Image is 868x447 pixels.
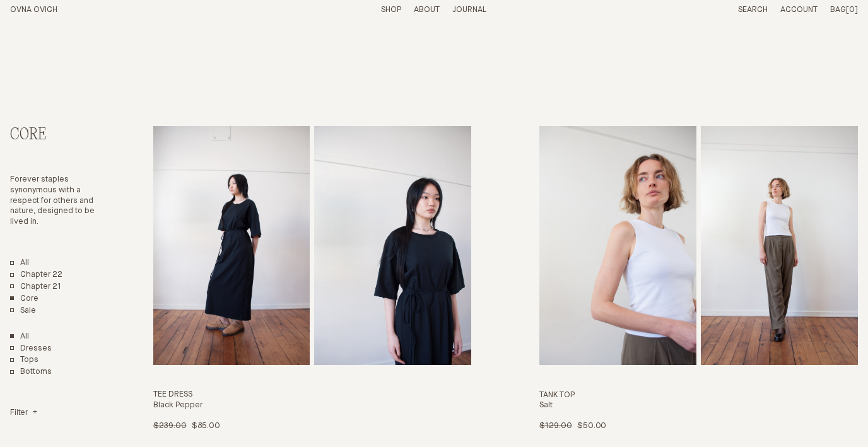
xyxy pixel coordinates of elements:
[10,126,107,144] h2: Core
[738,6,768,14] a: Search
[153,400,472,411] h4: Black Pepper
[780,6,818,14] a: Account
[153,422,187,430] span: $239.00
[539,400,858,411] h4: Salt
[539,126,858,432] a: Tank Top
[577,422,606,430] span: $50.00
[10,344,52,354] a: Dresses
[539,422,572,430] span: $129.00
[10,6,57,14] a: Home
[10,294,38,305] a: Core
[846,6,858,14] span: [0]
[539,126,696,365] img: Tank Top
[10,270,62,281] a: Chapter 22
[192,422,220,430] span: $85.00
[381,6,401,14] a: Shop
[10,408,37,419] summary: Filter
[10,258,29,269] a: All
[414,5,440,16] summary: About
[452,6,486,14] a: Journal
[539,390,858,401] h3: Tank Top
[10,175,107,228] p: Forever staples synonymous with a respect for others and nature, designed to be lived in.
[10,355,38,366] a: Tops
[10,332,29,342] a: Show All
[10,367,52,378] a: Bottoms
[10,282,61,293] a: Chapter 21
[153,126,310,365] img: Tee Dress
[830,6,846,14] span: Bag
[10,306,36,316] a: Sale
[153,126,472,432] a: Tee Dress
[153,390,472,400] h3: Tee Dress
